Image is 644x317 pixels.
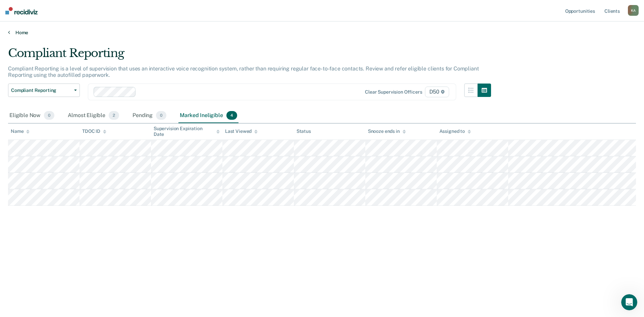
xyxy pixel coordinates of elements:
[44,111,54,120] span: 0
[131,108,168,123] div: Pending0
[225,128,258,134] div: Last Viewed
[368,128,406,134] div: Snooze ends in
[156,111,166,120] span: 0
[5,7,38,14] img: Recidiviz
[621,294,637,310] iframe: Intercom live chat
[628,5,639,16] div: K A
[297,128,311,134] div: Status
[11,128,30,134] div: Name
[66,108,120,123] div: Almost Eligible2
[8,108,56,123] div: Eligible Now0
[109,111,119,120] span: 2
[628,5,639,16] button: KA
[11,88,71,93] span: Compliant Reporting
[154,126,220,137] div: Supervision Expiration Date
[8,65,479,78] p: Compliant Reporting is a level of supervision that uses an interactive voice recognition system, ...
[178,108,238,123] div: Marked Ineligible4
[8,84,80,97] button: Compliant Reporting
[226,111,237,120] span: 4
[8,46,491,65] div: Compliant Reporting
[425,87,449,97] span: D50
[8,30,636,36] a: Home
[439,128,471,134] div: Assigned to
[365,89,422,95] div: Clear supervision officers
[82,128,106,134] div: TDOC ID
